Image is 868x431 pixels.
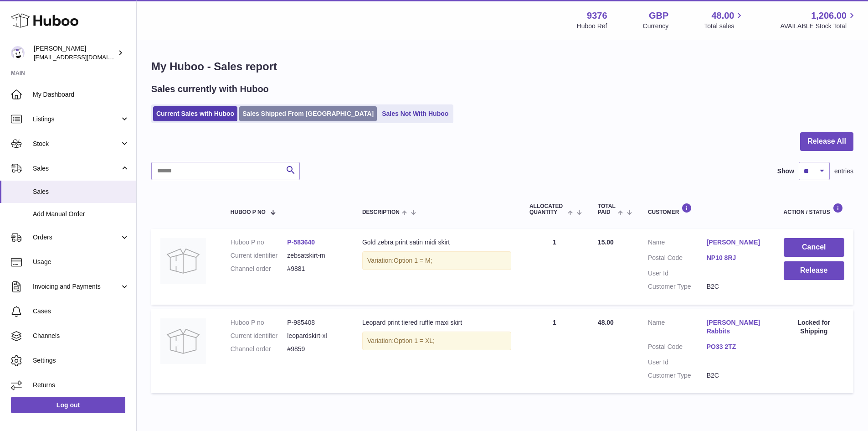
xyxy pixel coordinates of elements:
span: Cases [33,307,129,316]
button: Release [784,261,844,280]
td: 1 [520,229,589,305]
span: Sales [33,187,129,196]
a: P-583640 [287,239,315,246]
span: Total paid [598,203,616,215]
span: AVAILABLE Stock Total [780,22,857,31]
div: Locked for Shipping [784,318,844,336]
dd: #9859 [287,345,344,353]
dt: Current identifier [231,251,288,260]
dt: Current identifier [231,332,288,340]
a: Current Sales with Huboo [153,106,237,121]
div: Action / Status [784,203,844,215]
span: Description [362,209,400,215]
dd: leopardskirt-xl [287,332,344,340]
dt: User Id [648,269,707,278]
a: NP10 8RJ [707,254,765,262]
span: Settings [33,356,129,365]
span: Sales [33,164,120,173]
div: Variation: [362,251,511,270]
div: Customer [648,203,765,215]
button: Cancel [784,238,844,257]
div: [PERSON_NAME] [34,44,116,62]
dt: Postal Code [648,343,707,353]
span: entries [834,167,853,176]
dd: zebsatskirt-m [287,251,344,260]
dt: Name [648,318,707,338]
span: Option 1 = XL; [394,337,435,344]
img: internalAdmin-9376@internal.huboo.com [11,46,25,60]
a: Sales Shipped From [GEOGRAPHIC_DATA] [239,106,377,121]
dt: Huboo P no [231,318,288,327]
span: Channels [33,332,129,340]
div: Gold zebra print satin midi skirt [362,238,511,247]
dt: Channel order [231,345,288,353]
a: Sales Not With Huboo [379,106,452,121]
span: 1,206.00 [811,10,847,22]
span: 48.00 [711,10,734,22]
dt: User Id [648,358,707,367]
dt: Customer Type [648,282,707,291]
span: Option 1 = M; [394,257,432,264]
strong: GBP [649,10,668,22]
span: 48.00 [598,319,614,326]
img: no-photo.jpg [160,318,206,364]
span: Returns [33,381,129,389]
span: [EMAIL_ADDRESS][DOMAIN_NAME] [34,53,134,61]
a: PO33 2TZ [707,343,765,351]
dt: Customer Type [648,371,707,380]
a: [PERSON_NAME] [707,238,765,247]
dt: Channel order [231,265,288,273]
div: Currency [643,22,669,31]
dd: B2C [707,371,765,380]
button: Release All [800,132,853,151]
span: 15.00 [598,239,614,246]
span: ALLOCATED Quantity [529,203,565,215]
span: Add Manual Order [33,210,129,218]
div: Variation: [362,332,511,350]
dt: Name [648,238,707,249]
strong: 9376 [587,10,607,22]
h1: My Huboo - Sales report [151,59,853,74]
a: 48.00 Total sales [704,10,745,31]
span: Orders [33,233,120,242]
dt: Postal Code [648,254,707,265]
span: Total sales [704,22,745,31]
a: [PERSON_NAME] Rabbits [707,318,765,336]
dd: B2C [707,282,765,291]
dd: P-985408 [287,318,344,327]
span: Huboo P no [231,209,266,215]
span: Invoicing and Payments [33,282,120,291]
label: Show [777,167,794,176]
div: Leopard print tiered ruffle maxi skirt [362,318,511,327]
span: Listings [33,115,120,124]
span: My Dashboard [33,90,129,99]
dt: Huboo P no [231,238,288,247]
span: Stock [33,140,120,148]
td: 1 [520,309,589,393]
div: Huboo Ref [577,22,607,31]
a: 1,206.00 AVAILABLE Stock Total [780,10,857,31]
h2: Sales currently with Huboo [151,83,269,95]
img: no-photo.jpg [160,238,206,284]
a: Log out [11,397,125,413]
dd: #9881 [287,265,344,273]
span: Usage [33,258,129,266]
